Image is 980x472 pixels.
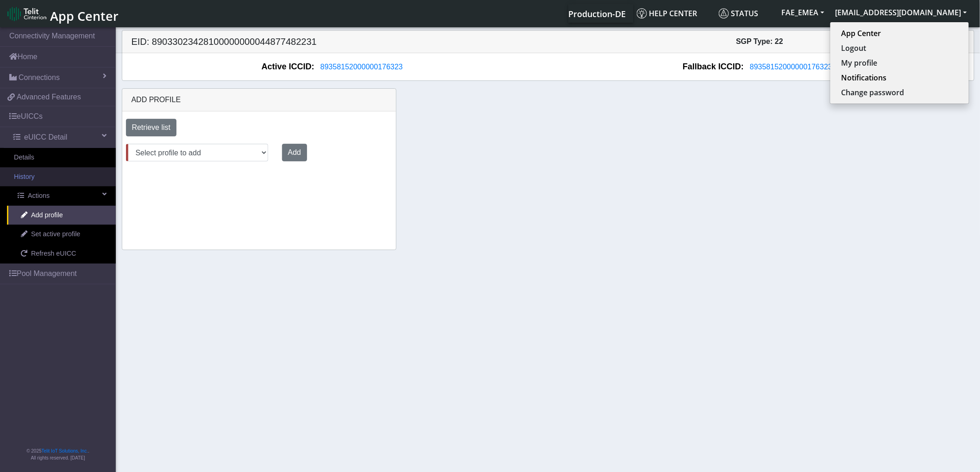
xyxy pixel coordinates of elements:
[637,8,647,18] img: knowledge.svg
[126,119,177,136] button: Retrieve list
[830,85,969,100] button: Change password
[719,8,759,18] span: Status
[842,28,958,39] a: App Center
[736,37,783,45] span: SGP Type: 22
[31,249,76,259] span: Refresh eUICC
[4,186,116,206] a: Actions
[569,8,626,19] span: Production-DE
[830,41,969,55] button: Logout
[830,70,969,85] button: Notifications
[17,92,81,103] span: Advanced Features
[568,4,626,23] a: Your current platform instance
[637,8,697,18] span: Help center
[7,6,46,21] img: logo-telit-cinterion-gw-new.png
[842,72,958,83] a: Notifications
[42,448,88,454] a: Telit IoT Solutions, Inc.
[320,63,403,71] span: 89358152000000176323
[830,55,969,70] button: My profile
[262,61,314,73] span: Active ICCID:
[715,4,776,23] a: Status
[19,72,60,83] span: Connections
[7,206,116,225] a: Add profile
[7,244,116,264] a: Refresh eUICC
[28,191,50,201] span: Actions
[719,8,729,18] img: status.svg
[830,26,969,41] button: App Center
[282,144,307,161] button: Add
[683,61,744,73] span: Fallback ICCID:
[314,61,409,73] button: 89358152000000176323
[31,229,80,239] span: Set active profile
[776,4,830,21] button: FAE_EMEA
[31,210,63,221] span: Add profile
[744,61,838,73] button: 89358152000000176323
[750,63,832,71] span: 89358152000000176323
[830,4,973,21] button: [EMAIL_ADDRESS][DOMAIN_NAME]
[633,4,715,23] a: Help center
[125,36,548,47] h5: EID: 89033023428100000000044877482231
[4,127,116,147] a: eUICC Detail
[7,4,117,24] a: App Center
[7,225,116,244] a: Set active profile
[50,7,119,25] span: App Center
[132,96,181,104] span: Add profile
[24,132,67,143] span: eUICC Detail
